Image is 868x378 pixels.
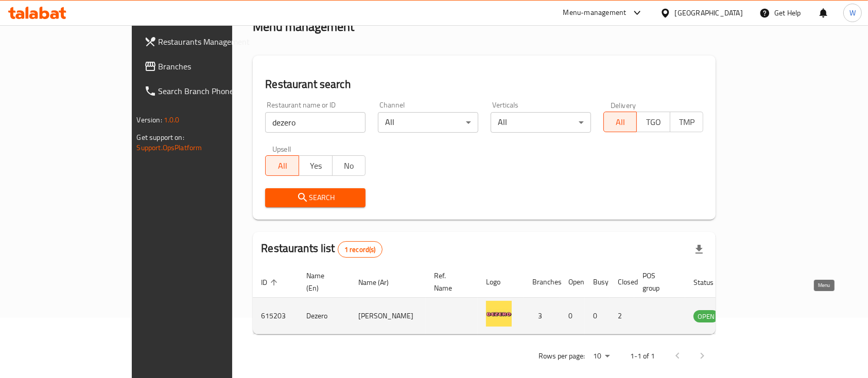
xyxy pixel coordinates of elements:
span: 1 record(s) [338,245,382,255]
h2: Restaurant search [265,77,703,92]
span: Ref. Name [434,269,465,294]
div: All [378,112,478,133]
td: Dezero [298,298,350,334]
div: Export file [687,237,711,262]
span: ID [261,276,281,289]
div: Rows per page: [589,349,614,364]
h2: Restaurants list [261,241,382,258]
a: Search Branch Phone [136,79,277,103]
button: All [265,155,299,176]
td: 0 [585,298,610,334]
span: Get support on: [137,131,184,144]
td: 3 [524,298,560,334]
th: Open [560,266,585,298]
span: W [849,7,856,19]
span: OPEN [693,311,719,322]
a: Support.OpsPlatform [137,141,202,154]
button: All [603,112,637,132]
span: 1.0.0 [164,113,180,127]
a: Restaurants Management [136,29,277,54]
button: Yes [299,155,333,176]
input: Search for restaurant name or ID.. [265,112,366,133]
button: No [332,155,366,176]
td: 2 [610,298,634,334]
label: Delivery [611,101,636,109]
span: TMP [674,115,700,130]
th: Logo [478,266,524,298]
span: Version: [137,113,162,127]
th: Branches [524,266,560,298]
span: No [337,158,362,173]
span: Branches [159,60,269,73]
a: Branches [136,54,277,79]
td: [PERSON_NAME] [350,298,426,334]
h2: Menu management [253,19,354,35]
th: Closed [610,266,634,298]
span: Yes [303,158,328,173]
table: enhanced table [253,266,775,334]
label: Upsell [272,145,291,152]
div: Menu-management [563,7,627,19]
img: Dezero [486,301,512,327]
span: TGO [641,115,666,130]
span: Restaurants Management [159,35,269,48]
span: All [270,158,295,173]
div: All [491,112,591,133]
td: 0 [560,298,585,334]
span: POS group [643,269,673,294]
p: Rows per page: [539,350,585,363]
span: Search [273,191,357,204]
div: [GEOGRAPHIC_DATA] [675,7,743,19]
span: Name (Ar) [358,276,402,289]
span: Search Branch Phone [159,85,269,97]
span: All [608,115,633,130]
button: Search [265,188,366,207]
th: Busy [585,266,610,298]
button: TGO [636,112,670,132]
button: TMP [670,112,704,132]
span: Status [693,276,727,289]
p: 1-1 of 1 [630,350,655,363]
span: Name (En) [306,269,338,294]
